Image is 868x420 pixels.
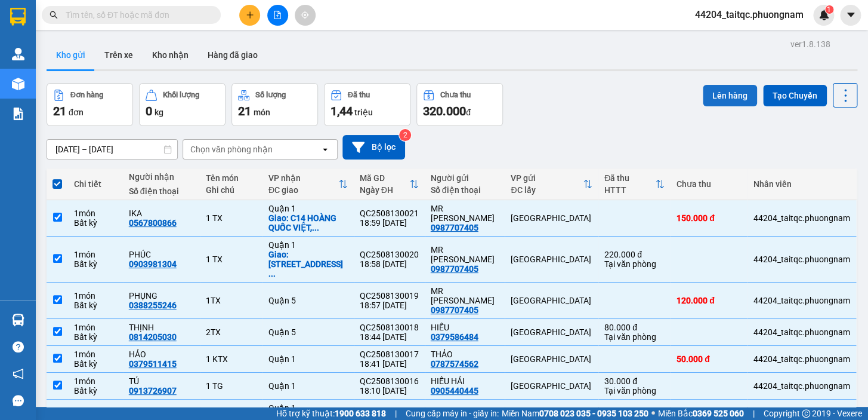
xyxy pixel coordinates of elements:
[129,323,194,332] div: THỊNH
[511,296,592,305] div: [GEOGRAPHIC_DATA]
[163,91,199,99] div: Khối lượng
[658,407,744,420] span: Miền Bắc
[360,173,409,183] div: Mã GD
[360,376,419,386] div: QC2508130016
[268,173,338,183] div: VP nhận
[190,143,273,155] div: Chọn văn phòng nhận
[651,411,655,416] span: ⚪️
[753,354,850,364] div: 44204_taitqc.phuongnam
[155,108,163,117] span: kg
[677,296,742,305] div: 120.000 đ
[360,250,419,259] div: QC2508130020
[753,296,850,305] div: 44204_taitqc.phuongnam
[74,218,117,228] div: Bất kỳ
[703,85,757,106] button: Lên hàng
[206,327,257,337] div: 2TX
[360,332,419,342] div: 18:44 [DATE]
[206,381,257,391] div: 1 TG
[324,83,410,126] button: Đã thu1,44 triệu
[129,301,177,310] div: 0388255246
[753,327,850,337] div: 44204_taitqc.phuongnam
[360,291,419,301] div: QC2508130019
[129,332,177,342] div: 0814205030
[753,407,755,420] span: |
[66,8,206,22] input: Tìm tên, số ĐT hoặc mã đơn
[416,83,503,126] button: Chưa thu320.000đ
[604,323,665,332] div: 80.000 đ
[129,291,194,301] div: PHỤNG
[47,140,177,159] input: Select a date range.
[276,407,386,420] span: Hỗ trợ kỹ thuật:
[753,213,850,223] div: 44204_taitqc.phuongnam
[74,301,117,310] div: Bất kỳ
[511,255,592,264] div: [GEOGRAPHIC_DATA]
[246,11,254,19] span: plus
[268,240,348,250] div: Quận 1
[273,11,282,19] span: file-add
[360,209,419,218] div: QC2508130021
[753,179,850,189] div: Nhân viên
[74,209,117,218] div: 1 món
[295,5,316,26] button: aim
[12,78,24,90] img: warehouse-icon
[12,314,24,326] img: warehouse-icon
[753,381,850,391] div: 44204_taitqc.phuongnam
[129,350,194,359] div: HẢO
[431,323,499,332] div: HIẾU
[360,359,419,369] div: 18:41 [DATE]
[539,409,648,418] strong: 0708 023 035 - 0935 103 250
[69,108,84,117] span: đơn
[239,5,260,26] button: plus
[268,296,348,305] div: Quận 5
[354,108,373,117] span: triệu
[753,255,850,264] div: 44204_taitqc.phuongnam
[604,185,655,195] div: HTTT
[431,350,499,359] div: THẢO
[604,173,655,183] div: Đã thu
[693,409,744,418] strong: 0369 525 060
[268,269,276,278] span: ...
[818,10,829,20] img: icon-new-feature
[268,403,348,413] div: Quận 1
[511,354,592,364] div: [GEOGRAPHIC_DATA]
[431,264,478,274] div: 0987707405
[466,108,471,117] span: đ
[206,255,257,264] div: 1 TX
[74,332,117,342] div: Bất kỳ
[677,213,742,223] div: 150.000 đ
[47,41,95,69] button: Kho gửi
[267,5,288,26] button: file-add
[827,5,831,14] span: 1
[206,213,257,223] div: 1 TX
[129,259,177,269] div: 0903981304
[47,83,133,126] button: Đơn hàng21đơn
[231,83,318,126] button: Số lượng21món
[312,223,319,232] span: ...
[74,179,117,189] div: Chi tiết
[12,48,24,60] img: warehouse-icon
[268,213,348,232] div: Giao: C14 HOÀNG QUỐC VIỆT, PHƯỜNG PHÚ THUẬN, QUẬN 7
[342,135,405,160] button: Bộ lọc
[320,145,330,154] svg: open
[95,41,143,69] button: Trên xe
[74,259,117,269] div: Bất kỳ
[129,172,194,182] div: Người nhận
[431,305,478,315] div: 0987707405
[431,223,478,232] div: 0987707405
[511,213,592,223] div: [GEOGRAPHIC_DATA]
[143,41,198,69] button: Kho nhận
[423,104,466,118] span: 320.000
[790,38,830,51] div: ver 1.8.138
[360,218,419,228] div: 18:59 [DATE]
[198,41,267,69] button: Hàng đã giao
[440,91,471,99] div: Chưa thu
[74,323,117,332] div: 1 món
[840,5,861,26] button: caret-down
[677,354,742,364] div: 50.000 đ
[335,409,386,418] strong: 1900 633 818
[268,381,348,391] div: Quận 1
[70,91,103,99] div: Đơn hàng
[206,296,257,305] div: 1TX
[604,332,665,342] div: Tại văn phòng
[598,168,671,200] th: Toggle SortBy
